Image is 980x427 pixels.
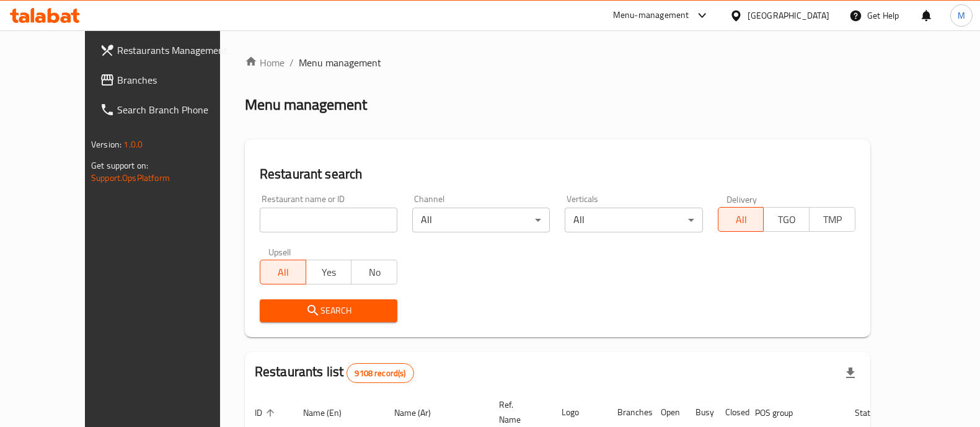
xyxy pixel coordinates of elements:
[613,8,689,23] div: Menu-management
[91,136,121,152] span: Version:
[958,9,965,22] span: M
[90,35,249,65] a: Restaurants Management
[763,207,810,232] button: TGO
[260,299,397,322] button: Search
[90,65,249,95] a: Branches
[412,208,550,232] div: All
[91,157,148,174] span: Get support on:
[394,405,447,420] span: Name (Ar)
[117,73,239,87] span: Branches
[260,260,306,284] button: All
[755,405,809,420] span: POS group
[303,405,358,420] span: Name (En)
[814,211,850,229] span: TMP
[565,208,702,232] div: All
[245,55,285,70] a: Home
[855,405,895,420] span: Status
[91,170,170,186] a: Support.OpsPlatform
[268,247,291,256] label: Upsell
[255,363,414,383] h2: Restaurants list
[245,95,367,115] h2: Menu management
[306,260,352,284] button: Yes
[260,165,855,183] h2: Restaurant search
[726,195,757,203] label: Delivery
[260,208,397,232] input: Search for restaurant name or ID..
[117,102,239,117] span: Search Branch Phone
[123,136,143,152] span: 1.0.0
[356,263,392,281] span: No
[351,260,397,284] button: No
[289,55,294,70] li: /
[748,9,829,22] div: [GEOGRAPHIC_DATA]
[769,211,805,229] span: TGO
[718,207,764,232] button: All
[723,211,759,229] span: All
[299,55,381,70] span: Menu management
[499,397,537,427] span: Ref. Name
[245,55,870,70] nav: breadcrumb
[270,303,387,319] span: Search
[117,43,239,58] span: Restaurants Management
[255,405,278,420] span: ID
[347,363,413,383] div: Total records count
[265,263,301,281] span: All
[836,358,865,388] div: Export file
[347,368,413,379] span: 9108 record(s)
[809,207,855,232] button: TMP
[90,95,249,125] a: Search Branch Phone
[311,263,347,281] span: Yes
